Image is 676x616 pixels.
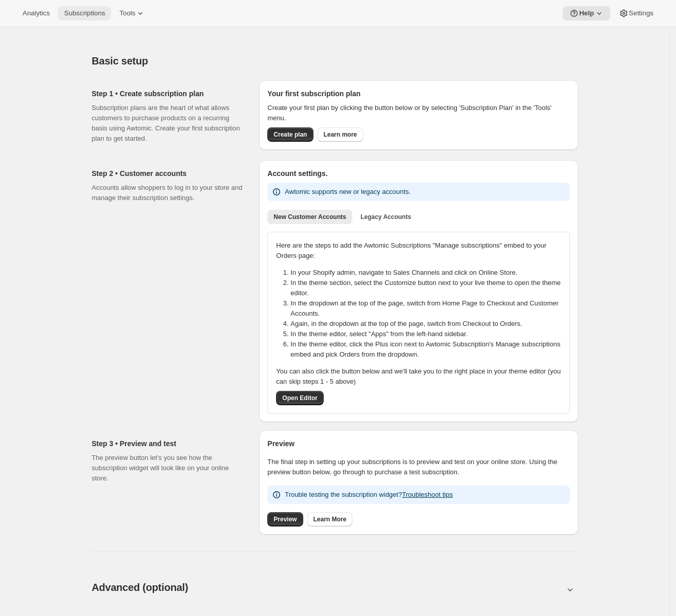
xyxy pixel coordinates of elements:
p: Subscription plans are the heart of what allows customers to purchase products on a recurring bas... [92,103,243,144]
li: In the theme editor, select "Apps" from the left-hand sidebar. [290,329,567,339]
span: Basic setup [92,55,148,67]
p: You can also click the button below and we'll take you to the right place in your theme editor (y... [276,366,561,387]
button: Open Editor [276,391,324,405]
span: Analytics [23,9,50,17]
a: Learn more [318,127,363,142]
p: Accounts allow shoppers to log in to your store and manage their subscription settings. [92,183,243,203]
span: Settings [629,9,653,17]
button: Settings [612,6,660,20]
button: Create plan [267,127,313,142]
p: Create your first plan by clicking the button below or by selecting 'Subscription Plan' in the 'T... [267,103,570,123]
li: In the theme section, select the Customize button next to your live theme to open the theme editor. [290,278,567,298]
button: Analytics [16,6,56,20]
li: In the theme editor, click the Plus icon next to Awtomic Subscription's Manage subscriptions embe... [290,339,567,360]
li: In the dropdown at the top of the page, switch from Home Page to Checkout and Customer Accounts. [290,298,567,319]
span: Open Editor [282,394,318,402]
h2: Your first subscription plan [267,89,570,99]
span: New Customer Accounts [273,213,346,221]
p: The preview button let’s you see how the subscription widget will look like on your online store. [92,453,243,483]
h2: Step 3 • Preview and test [92,438,243,449]
h2: Account settings. [267,168,570,179]
span: Tools [119,9,135,17]
p: Trouble testing the subscription widget? [285,490,453,500]
button: Tools [113,6,152,20]
p: Here are the steps to add the Awtomic Subscriptions "Manage subscriptions" embed to your Orders p... [276,240,561,261]
span: Legacy Accounts [361,213,411,221]
h2: Step 2 • Customer accounts [92,168,243,179]
button: Help [563,6,610,20]
a: Troubleshoot tips [402,491,453,498]
span: Advanced (optional) [92,582,188,593]
span: Learn more [324,130,357,139]
span: Preview [273,515,297,523]
button: Subscriptions [58,6,111,20]
h2: Step 1 • Create subscription plan [92,89,243,99]
p: The final step in setting up your subscriptions is to preview and test on your online store. Usin... [267,457,570,477]
span: Subscriptions [64,9,105,17]
a: Learn More [307,512,353,526]
h2: Preview [267,438,570,449]
li: Again, in the dropdown at the top of the page, switch from Checkout to Orders. [290,319,567,329]
button: New Customer Accounts [267,210,352,224]
p: Awtomic supports new or legacy accounts. [285,187,410,197]
span: Help [579,9,594,17]
a: Preview [267,512,303,526]
span: Create plan [273,130,307,139]
button: Legacy Accounts [354,210,417,224]
li: In your Shopify admin, navigate to Sales Channels and click on Online Store. [290,268,567,278]
span: Learn More [313,515,347,523]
